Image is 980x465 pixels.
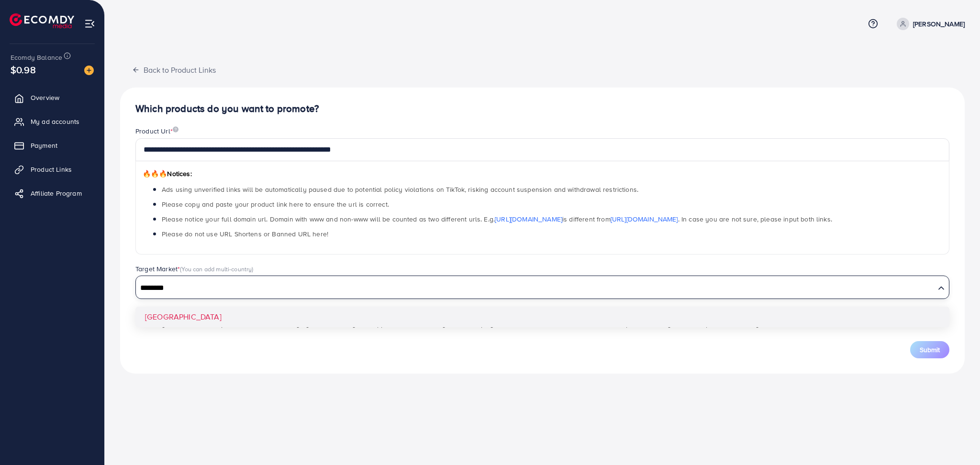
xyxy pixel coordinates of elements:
span: $0.98 [12,55,33,84]
a: My ad accounts [7,112,97,131]
span: Notices: [143,169,192,178]
img: logo [10,13,74,28]
span: (You can add multi-country) [180,265,253,273]
span: Payment [31,141,57,150]
li: [GEOGRAPHIC_DATA] [135,307,949,327]
span: Please copy and paste your product link here to ensure the url is correct. [162,199,389,209]
a: Product Links [7,160,97,179]
span: Overview [31,93,59,102]
img: menu [84,18,95,29]
a: Affiliate Program [7,184,97,203]
input: Search for option [137,281,934,296]
a: Payment [7,136,97,155]
h4: Which products do you want to promote? [135,103,949,115]
p: [PERSON_NAME] [913,18,965,30]
span: 🔥🔥🔥 [143,169,167,178]
span: Submit [920,345,940,354]
a: [URL][DOMAIN_NAME] [495,214,562,224]
label: Target Market [135,264,254,274]
div: Search for option [135,276,949,299]
span: Please do not use URL Shortens or Banned URL here! [162,229,328,239]
span: Please notice your full domain url. Domain with www and non-www will be counted as two different ... [162,214,832,224]
a: [PERSON_NAME] [893,18,965,30]
a: Overview [7,88,97,107]
span: Ecomdy Balance [11,53,62,62]
img: image [173,126,178,133]
img: image [84,66,94,75]
button: Submit [910,341,949,358]
a: [URL][DOMAIN_NAME] [611,214,678,224]
iframe: Chat [939,422,973,458]
span: Product Links [31,165,72,174]
span: Ads using unverified links will be automatically paused due to potential policy violations on Tik... [162,185,638,194]
button: Back to Product Links [120,59,228,80]
span: Affiliate Program [31,188,82,198]
label: Product Url [135,126,178,136]
span: My ad accounts [31,117,79,126]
